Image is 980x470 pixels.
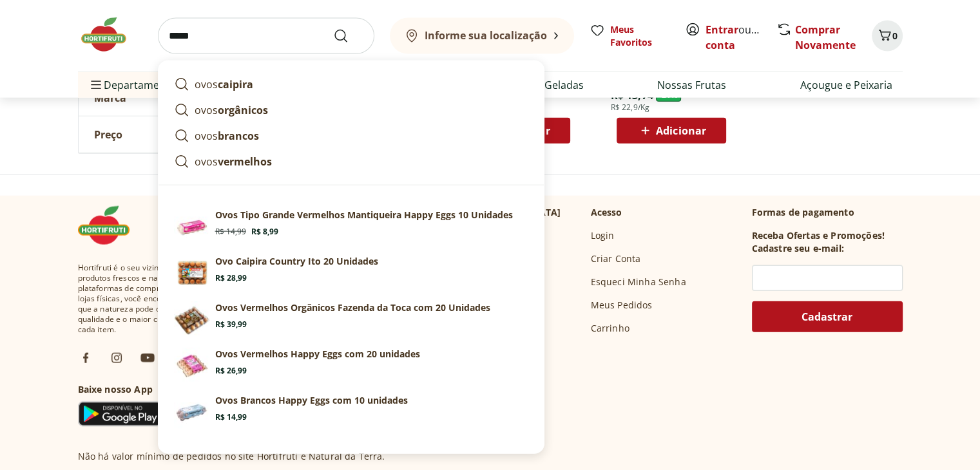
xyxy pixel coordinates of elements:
[215,301,490,314] p: Ovos Vermelhos Orgânicos Fazenda da Toca com 20 Unidades
[752,229,885,242] h3: Receba Ofertas e Promoções!
[218,103,268,117] strong: orgânicos
[140,350,155,366] img: ytb
[591,276,686,288] a: Esqueci Minha Senha
[215,209,513,221] p: Ovos Tipo Grande Vermelhos Mantiqueira Happy Eggs 10 Unidades
[617,118,726,144] button: Adicionar
[425,28,547,42] b: Informe sua localização
[79,117,272,153] button: Preço
[78,383,248,396] h3: Baixe nosso App
[706,23,776,52] a: Criar conta
[800,77,892,93] a: Açougue e Peixaria
[591,299,653,312] a: Meus Pedidos
[174,255,210,291] img: Principal
[218,155,272,169] strong: vermelhos
[590,23,669,49] a: Meus Favoritos
[610,102,649,113] span: R$ 22,9/Kg
[88,70,104,100] button: Menu
[195,77,253,92] p: ovos
[802,312,852,322] span: Cadastrar
[79,80,272,116] button: Marca
[169,389,533,435] a: Ovos Brancos Happy Eggs com 10 unidadesOvos Brancos Happy Eggs com 10 unidadesR$ 14,99
[215,366,247,376] span: R$ 26,99
[591,252,641,265] a: Criar Conta
[88,70,181,100] span: Departamentos
[656,126,706,136] span: Adicionar
[174,394,210,430] img: Ovos Brancos Happy Eggs com 10 unidades
[390,18,574,54] button: Informe sua localização
[752,242,844,255] h3: Cadastre seu e-mail:
[218,77,253,91] strong: caipira
[892,30,898,42] span: 0
[169,71,533,97] a: ovoscaipira
[215,412,247,422] span: R$ 14,99
[195,128,259,144] p: ovos
[78,206,142,245] img: Hortifruti
[169,296,533,343] a: Ovos Vermelhos Orgânicos Fazenda da Toca com 20 UnidadesOvos Vermelhos Orgânicos Fazenda da Toca ...
[215,255,378,268] p: Ovo Caipira Country Ito 20 Unidades
[591,229,615,242] a: Login
[752,206,903,219] p: Formas de pagamento
[78,350,93,366] img: fb
[94,91,126,104] span: Marca
[78,450,385,463] p: Não há valor mínimo de pedidos no site Hortifruti e Natural da Terra.
[215,319,247,330] span: R$ 39,99
[251,227,278,237] span: R$ 8,99
[872,21,903,52] button: Carrinho
[169,123,533,149] a: ovosbrancos
[169,203,533,250] a: Ovos Tipo Grande Vermelhos Mantiqueira Happy Eggs 10 UnidadesOvos Tipo Grande Vermelhos Mantiquei...
[795,23,856,52] a: Comprar Novamente
[215,227,246,237] span: R$ 14,99
[169,343,533,389] a: Ovos Vermelhos Happy Eggs com 20 unidadesOvos Vermelhos Happy Eggs com 20 unidadesR$ 26,99
[169,97,533,123] a: ovosorgânicos
[215,348,420,361] p: Ovos Vermelhos Happy Eggs com 20 unidades
[218,129,259,143] strong: brancos
[109,350,124,366] img: ig
[610,23,669,49] span: Meus Favoritos
[174,301,210,337] img: Ovos Vermelhos Orgânicos Fazenda da Toca com 20 Unidades
[657,77,726,93] a: Nossas Frutas
[94,128,122,141] span: Preço
[706,23,738,37] a: Entrar
[215,273,247,283] span: R$ 28,99
[158,18,374,54] input: search
[78,15,142,54] img: Hortifruti
[195,102,268,118] p: ovos
[591,322,629,335] a: Carrinho
[78,401,162,427] img: Google Play Icon
[706,22,763,53] span: ou
[174,348,210,384] img: Ovos Vermelhos Happy Eggs com 20 unidades
[333,28,364,44] button: Submit Search
[78,263,248,335] span: Hortifruti é o seu vizinho especialista em produtos frescos e naturais. Nas nossas plataformas de...
[195,154,272,169] p: ovos
[169,149,533,174] a: ovosvermelhos
[215,394,408,407] p: Ovos Brancos Happy Eggs com 10 unidades
[169,250,533,296] a: PrincipalOvo Caipira Country Ito 20 UnidadesR$ 28,99
[174,209,210,245] img: Ovos Tipo Grande Vermelhos Mantiqueira Happy Eggs 10 Unidades
[752,301,903,332] button: Cadastrar
[591,206,622,219] p: Acesso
